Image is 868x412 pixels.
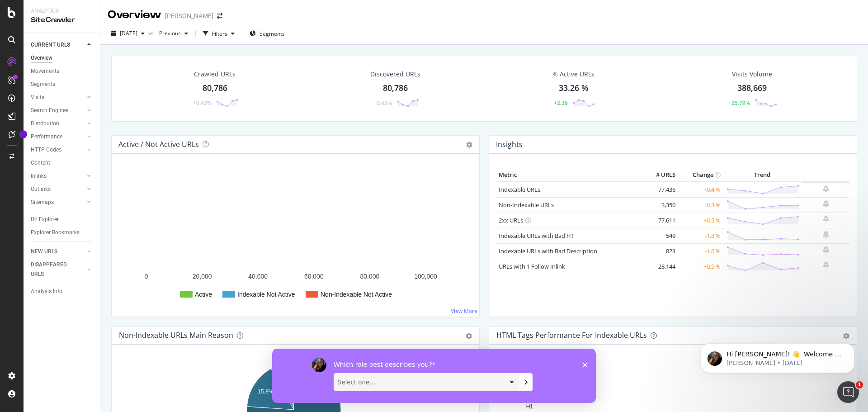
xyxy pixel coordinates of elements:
[31,171,85,181] a: Inlinks
[145,273,148,280] text: 0
[823,246,829,253] div: bell-plus
[496,138,523,151] h4: Insights
[31,171,47,181] div: Inlinks
[466,333,472,339] div: gear
[373,99,392,107] div: +0.43%
[31,145,61,155] div: HTTP Codes
[414,273,437,280] text: 100,000
[678,259,723,274] td: +0.5 %
[31,66,59,76] div: Movements
[687,324,868,388] iframe: Intercom notifications message
[499,247,597,255] a: Indexable URLs with Bad Description
[31,158,50,168] div: Content
[19,130,27,138] div: Tooltip anchor
[31,93,44,102] div: Visits
[31,7,93,15] div: Analytics
[31,80,94,89] a: Segments
[148,29,156,37] span: vs
[31,247,85,256] a: NEW URLS
[156,26,192,41] button: Previous
[31,158,94,168] a: Content
[678,197,723,213] td: +0.3 %
[642,259,678,274] td: 28,144
[732,70,772,79] div: Visits Volume
[217,13,222,19] div: arrow-right-arrow-left
[31,260,85,279] a: DISAPPEARED URLS
[237,291,295,298] text: Indexable Not Active
[360,273,379,280] text: 80,000
[823,185,829,192] div: bell-plus
[31,119,59,128] div: Distribution
[499,201,554,209] a: Non-Indexable URLs
[31,80,55,89] div: Segments
[31,106,68,115] div: Search Engines
[526,403,533,410] text: H1
[554,99,568,107] div: +2.36
[823,215,829,223] div: bell-plus
[212,30,227,38] div: Filters
[642,182,678,198] td: 77,436
[678,213,723,228] td: +0.5 %
[195,291,212,298] text: Active
[499,216,523,224] a: 2xx URLs
[31,53,52,63] div: Overview
[678,228,723,243] td: -1.8 %
[737,82,767,94] div: 388,669
[31,66,94,76] a: Movements
[31,228,94,237] a: Explorer Bookmarks
[120,29,137,37] span: 2025 Sep. 4th
[496,331,647,340] div: HTML Tags Performance for Indexable URLs
[31,15,93,25] div: SiteCrawler
[193,99,212,107] div: +0.43%
[31,198,54,207] div: Sitemaps
[248,273,268,280] text: 40,000
[31,119,85,128] a: Distribution
[499,185,540,194] a: Indexable URLs
[321,291,392,298] text: Non-Indexable Not Active
[194,70,236,79] div: Crawled URLs
[199,26,238,41] button: Filters
[118,138,199,151] h4: Active / Not Active URLs
[837,381,859,403] iframe: Intercom live chat
[451,307,477,315] a: View More
[499,262,565,270] a: URLs with 1 Follow Inlink
[856,381,863,388] span: 1
[642,228,678,243] td: 549
[823,200,829,207] div: bell-plus
[642,243,678,259] td: 823
[31,132,62,142] div: Performance
[678,168,723,182] th: Change
[108,26,148,41] button: [DATE]
[156,29,181,37] span: Previous
[304,273,324,280] text: 60,000
[496,168,642,182] th: Metric
[642,213,678,228] td: 77,611
[642,197,678,213] td: 3,350
[728,99,750,107] div: +25.79%
[31,215,94,224] a: Url Explorer
[31,247,57,256] div: NEW URLS
[678,243,723,259] td: -1.6 %
[723,168,802,182] th: Trend
[31,53,94,63] a: Overview
[272,349,596,403] iframe: Survey by Laura from Botify
[31,260,76,279] div: DISAPPEARED URLS
[31,132,85,142] a: Performance
[499,232,574,240] a: Indexable URLs with Bad H1
[370,70,420,79] div: Discovered URLs
[203,82,227,94] div: 80,786
[119,168,469,309] svg: A chart.
[642,168,678,182] th: # URLS
[193,273,212,280] text: 20,000
[31,287,94,296] a: Analysis Info
[108,7,161,23] div: Overview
